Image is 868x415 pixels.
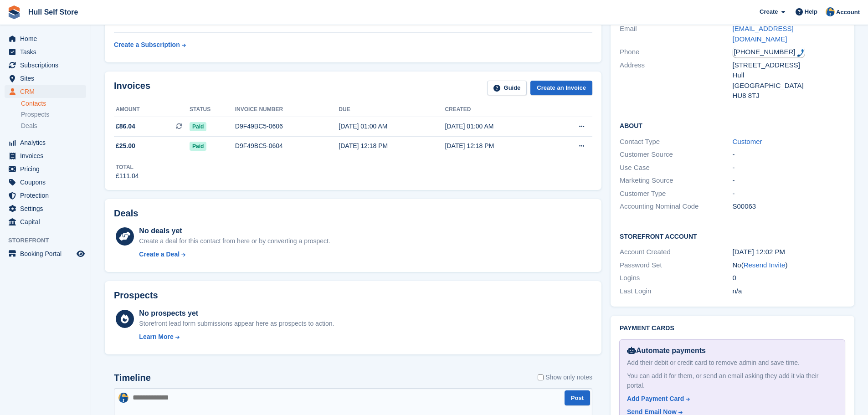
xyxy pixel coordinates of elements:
[139,332,173,342] div: Learn More
[620,286,732,297] div: Last Login
[5,149,86,162] a: menu
[139,236,330,246] div: Create a deal for this contact from here or by converting a prospect.
[797,49,804,57] img: hfpfyWBK5wQHBAGPgDf9c6qAYOxxMAAAAASUVORK5CYII=
[627,394,684,404] div: Add Payment Card
[445,141,551,151] div: [DATE] 12:18 PM
[620,60,732,101] div: Address
[5,176,86,189] a: menu
[733,149,845,160] div: -
[733,247,845,257] div: [DATE] 12:02 PM
[620,121,845,130] h2: About
[116,122,135,131] span: £86.04
[733,81,845,91] div: [GEOGRAPHIC_DATA]
[826,7,835,16] img: Hull Self Store
[760,7,778,16] span: Create
[114,40,180,50] div: Create a Subscription
[114,36,186,53] a: Create a Subscription
[21,122,37,130] span: Deals
[620,201,732,212] div: Accounting Nominal Code
[235,122,339,131] div: D9F49BC5-0606
[21,110,86,119] a: Prospects
[620,163,732,173] div: Use Case
[139,319,334,328] div: Storefront lead form submissions appear here as prospects to action.
[5,46,86,58] a: menu
[5,215,86,228] a: menu
[836,8,860,17] span: Account
[538,373,544,382] input: Show only notes
[190,102,235,117] th: Status
[139,225,330,236] div: No deals yet
[235,102,339,117] th: Invoice number
[339,102,445,117] th: Due
[620,175,732,186] div: Marketing Source
[5,72,86,85] a: menu
[620,273,732,283] div: Logins
[733,273,845,283] div: 0
[20,247,75,260] span: Booking Portal
[20,215,75,228] span: Capital
[5,163,86,175] a: menu
[114,290,158,301] h2: Prospects
[445,102,551,117] th: Created
[620,260,732,271] div: Password Set
[20,32,75,45] span: Home
[620,325,845,332] h2: Payment cards
[116,171,139,181] div: £111.04
[5,202,86,215] a: menu
[20,72,75,85] span: Sites
[620,24,732,44] div: Email
[733,70,845,81] div: Hull
[116,141,135,151] span: £25.00
[5,59,86,72] a: menu
[5,32,86,45] a: menu
[20,85,75,98] span: CRM
[21,110,49,119] span: Prospects
[627,345,837,356] div: Automate payments
[21,121,86,131] a: Deals
[445,122,551,131] div: [DATE] 01:00 AM
[620,149,732,160] div: Customer Source
[733,138,762,145] a: Customer
[733,286,845,297] div: n/a
[20,189,75,202] span: Protection
[733,163,845,173] div: -
[20,59,75,72] span: Subscriptions
[733,60,845,71] div: [STREET_ADDRESS]
[114,208,138,219] h2: Deals
[538,373,592,382] label: Show only notes
[487,81,527,96] a: Guide
[5,247,86,260] a: menu
[190,142,206,151] span: Paid
[339,122,445,131] div: [DATE] 01:00 AM
[7,5,21,19] img: stora-icon-8386f47178a22dfd0bd8f6a31ec36ba5ce8667c1dd55bd0f319d3a0aa187defe.svg
[627,358,837,368] div: Add their debit or credit card to remove admin and save time.
[118,393,128,403] img: Hull Self Store
[627,394,834,404] a: Add Payment Card
[339,141,445,151] div: [DATE] 12:18 PM
[565,390,590,405] button: Post
[627,371,837,390] div: You can add it for them, or send an email asking they add it via their portal.
[114,81,150,96] h2: Invoices
[139,332,334,342] a: Learn More
[5,136,86,149] a: menu
[114,373,151,383] h2: Timeline
[190,122,206,131] span: Paid
[139,250,330,259] a: Create a Deal
[20,136,75,149] span: Analytics
[20,176,75,189] span: Coupons
[139,308,334,319] div: No prospects yet
[744,261,786,269] a: Resend Invite
[733,25,794,43] a: [EMAIL_ADDRESS][DOMAIN_NAME]
[733,201,845,212] div: S00063
[5,189,86,202] a: menu
[741,261,788,269] span: ( )
[235,141,339,151] div: D9F49BC5-0604
[20,163,75,175] span: Pricing
[620,189,732,199] div: Customer Type
[530,81,592,96] a: Create an Invoice
[733,189,845,199] div: -
[733,260,845,271] div: No
[733,91,845,101] div: HU8 8TJ
[620,231,845,241] h2: Storefront Account
[139,250,180,259] div: Create a Deal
